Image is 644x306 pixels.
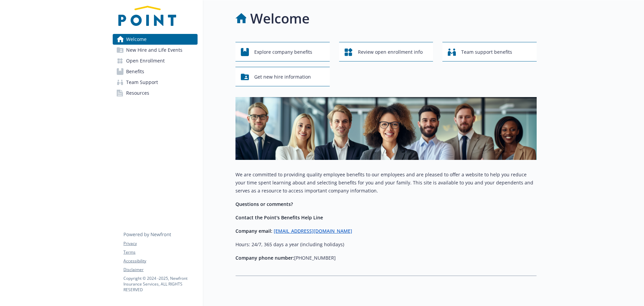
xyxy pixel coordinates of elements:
[461,46,512,58] span: Team support benefits
[235,97,537,160] img: overview page banner
[235,201,293,207] strong: Questions or comments?
[126,45,182,55] span: New Hire and Life Events
[113,34,198,45] a: Welcome
[113,45,198,55] a: New Hire and Life Events
[123,275,197,293] p: Copyright © 2024 - 2025 , Newfront Insurance Services, ALL RIGHTS RESERVED
[235,255,294,261] strong: Company phone number:
[126,88,149,98] span: Resources
[235,254,537,262] p: [PHONE_NUMBER]
[123,241,197,247] a: Privacy
[250,8,310,29] h1: Welcome
[113,66,198,77] a: Benefits
[235,228,272,234] strong: Company email:
[235,67,330,86] button: Get new hire information
[254,71,311,83] span: Get new hire information
[126,77,158,88] span: Team Support
[274,228,352,234] a: [EMAIL_ADDRESS][DOMAIN_NAME]
[235,42,330,61] button: Explore company benefits
[113,77,198,88] a: Team Support
[126,66,144,77] span: Benefits
[123,258,197,264] a: Accessibility
[442,42,537,61] button: Team support benefits
[123,267,197,273] a: Disclaimer
[235,171,537,195] p: We are committed to providing quality employee benefits to our employees and are pleased to offer...
[235,214,323,221] strong: Contact the Point's Benefits Help Line
[126,55,165,66] span: Open Enrollment
[123,249,197,255] a: Terms
[113,55,198,66] a: Open Enrollment
[126,34,147,45] span: Welcome
[358,46,423,58] span: Review open enrollment info
[113,88,198,98] a: Resources
[235,241,537,249] p: Hours: 24/7, 365 days a year (including holidays)​
[254,46,312,58] span: Explore company benefits
[339,42,433,61] button: Review open enrollment info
